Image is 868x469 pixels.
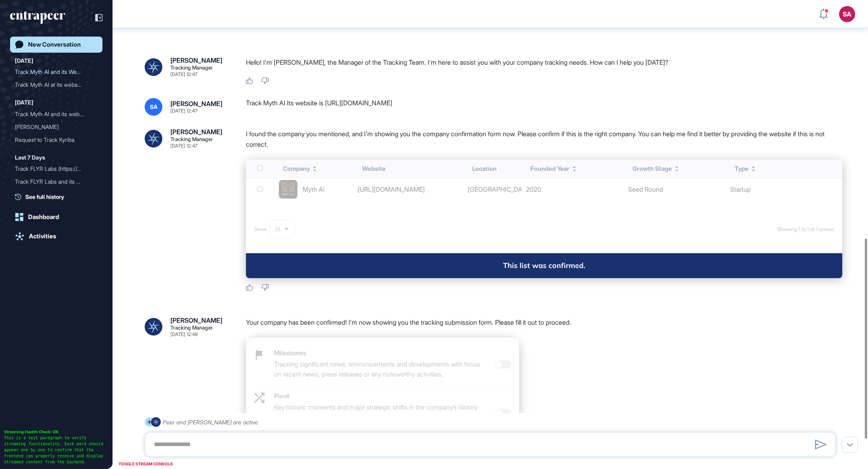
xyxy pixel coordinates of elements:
div: Tracy [15,121,98,133]
div: [DATE] [15,56,33,66]
div: Track FLYR Labs and its w... [15,175,91,188]
div: Track Myth AI at its webs... [15,78,91,91]
div: Request to Track Kyriba [15,133,98,146]
div: Request to Track Kyriba [15,133,91,146]
div: [DATE] 12:47 [170,72,197,77]
div: Tracking Manager [170,137,213,142]
div: Activities [29,233,56,240]
div: Track Myth AI and its web... [15,108,91,121]
div: Tracking Manager [170,65,213,70]
div: [DATE] 12:47 [170,109,197,113]
div: [PERSON_NAME] [170,317,222,324]
div: Track Myth AI and its website [15,108,98,121]
div: [PERSON_NAME] [170,57,222,63]
span: SA [150,104,158,110]
button: SA [839,6,855,22]
div: New Conversation [28,41,81,48]
span: See full history [25,193,64,201]
a: Activities [10,228,102,244]
p: Hello! I'm [PERSON_NAME], the Manager of the Tracking Team. I'm here to assist you with your comp... [246,57,842,68]
div: TOGGLE STREAM CONSOLE [117,459,175,469]
div: [PERSON_NAME] [170,129,222,135]
a: See full history [15,193,102,201]
div: Dashboard [28,213,59,221]
div: Last 7 Days [15,153,45,162]
div: Track Myth AI at its website myth-ai.com [15,78,98,91]
div: Peer and [PERSON_NAME] are active [163,417,258,427]
a: Dashboard [10,209,102,225]
div: Track FLYR Labs and its website [15,175,98,188]
div: [DATE] [15,98,33,107]
p: Your company has been confirmed! I'm now showing you the tracking submission form. Please fill it... [246,317,842,328]
div: Track FLYR Labs (https://flyr.com/) [15,162,98,175]
div: [PERSON_NAME] [15,121,91,133]
a: New Conversation [10,37,102,53]
div: Track Myth AI Its website is [URL][DOMAIN_NAME] [246,98,842,116]
div: Tracking Manager [170,325,213,330]
div: Track Myth AI and its Website [15,66,98,78]
p: I found the company you mentioned, and I'm showing you the company confirmation form now. Please ... [246,129,842,150]
div: [PERSON_NAME] [170,100,222,107]
div: Track Myth AI and its Web... [15,66,91,78]
div: Track FLYR Labs (https://... [15,162,91,175]
div: [DATE] 12:48 [170,332,198,337]
div: This list was confirmed. [503,253,585,270]
div: entrapeer-logo [10,11,65,24]
div: [DATE] 12:47 [170,143,197,148]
